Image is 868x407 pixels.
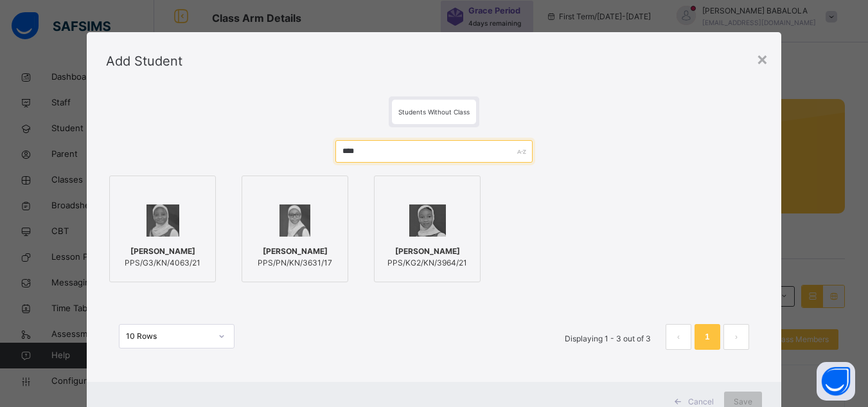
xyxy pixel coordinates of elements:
[666,324,691,350] li: 上一页
[258,257,332,269] span: PPS/PN/KN/3631/17
[701,329,713,345] a: 1
[279,204,310,237] img: PPS_PN_KN_3631_17.png
[723,324,749,350] button: next page
[666,324,691,350] button: prev page
[398,108,470,116] span: Students Without Class
[126,330,211,342] div: 10 Rows
[555,324,660,350] li: Displaying 1 - 3 out of 3
[756,45,768,72] div: ×
[409,204,446,237] img: PPS_KG2_KN_3964_21.png
[817,362,855,401] button: Open asap
[258,246,332,257] span: [PERSON_NAME]
[146,204,179,237] img: PPS_G3_KN_4063_21.png
[695,324,720,350] li: 1
[723,324,749,350] li: 下一页
[125,246,200,257] span: [PERSON_NAME]
[387,246,467,257] span: [PERSON_NAME]
[125,257,200,269] span: PPS/G3/KN/4063/21
[387,257,467,269] span: PPS/KG2/KN/3964/21
[106,53,182,69] span: Add Student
